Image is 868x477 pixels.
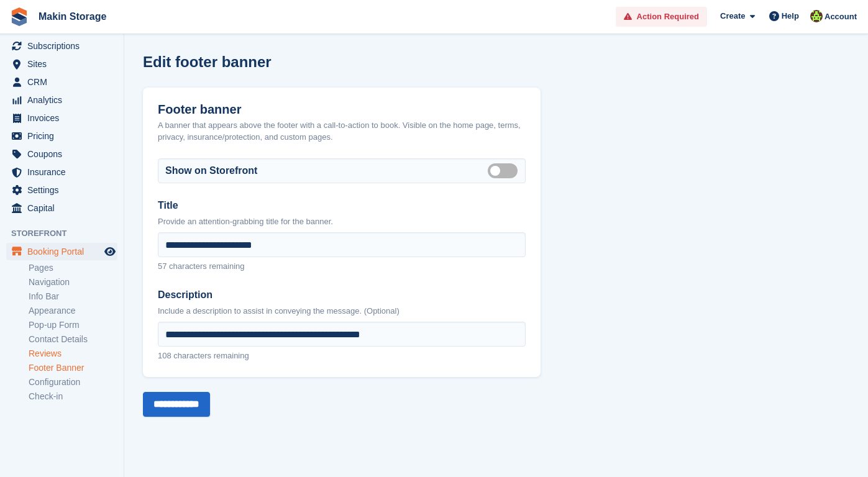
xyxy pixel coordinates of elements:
[27,37,102,55] span: Subscriptions
[10,7,29,26] img: stora-icon-8386f47178a22dfd0bd8f6a31ec36ba5ce8667c1dd55bd0f319d3a0aa187defe.svg
[616,7,707,27] a: Action Required
[158,200,178,211] label: Title
[169,261,244,271] span: characters remaining
[488,170,523,171] label: Visible on storefront
[143,53,272,70] h1: Edit footer banner
[637,11,699,23] span: Action Required
[158,102,241,117] h2: Footer banner
[158,261,167,271] span: 57
[720,10,745,22] span: Create
[158,305,400,317] div: Include a description to assist in conveying the message. (Optional)
[27,109,102,127] span: Invoices
[158,216,333,228] div: Provide an attention-grabbing title for the banner.
[810,10,823,22] img: Makin Storage Team
[6,243,117,260] a: menu
[158,158,526,183] div: Show on Storefront
[27,91,102,109] span: Analytics
[27,199,102,217] span: Capital
[27,127,102,145] span: Pricing
[27,55,102,73] span: Sites
[29,348,117,360] a: Reviews
[34,6,111,27] a: Makin Storage
[11,227,124,240] span: Storefront
[29,276,117,288] a: Navigation
[29,305,117,317] a: Appearance
[29,362,117,374] a: Footer Banner
[6,91,117,109] a: menu
[6,199,117,217] a: menu
[103,244,117,259] a: Preview store
[782,10,799,22] span: Help
[29,334,117,345] a: Contact Details
[825,11,857,23] span: Account
[6,127,117,145] a: menu
[6,145,117,163] a: menu
[6,73,117,91] a: menu
[29,262,117,274] a: Pages
[29,291,117,302] a: Info Bar
[158,119,526,143] div: A banner that appears above the footer with a call-to-action to book. Visible on the home page, t...
[27,243,102,260] span: Booking Portal
[29,319,117,331] a: Pop-up Form
[27,73,102,91] span: CRM
[27,163,102,181] span: Insurance
[29,376,117,388] a: Configuration
[29,391,117,402] a: Check-in
[6,109,117,127] a: menu
[6,55,117,73] a: menu
[173,351,249,360] span: characters remaining
[27,145,102,163] span: Coupons
[6,163,117,181] a: menu
[6,37,117,55] a: menu
[158,289,212,300] label: Description
[27,181,102,199] span: Settings
[6,181,117,199] a: menu
[158,351,171,360] span: 108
